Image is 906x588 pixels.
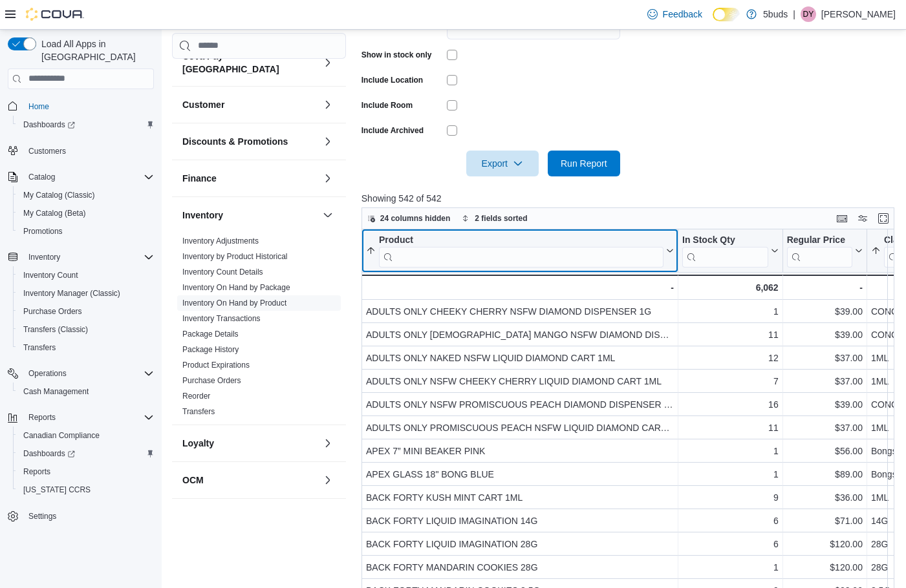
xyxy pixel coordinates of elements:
[182,235,259,246] span: Inventory Adjustments
[682,234,779,267] button: In Stock Qty
[18,482,154,498] span: Washington CCRS
[682,560,779,575] div: 1
[682,304,779,319] div: 1
[36,37,154,63] span: Load All Apps in [GEOGRAPHIC_DATA]
[182,328,239,339] span: Package Details
[821,6,896,22] p: [PERSON_NAME]
[182,171,217,184] h3: Finance
[466,151,539,176] button: Export
[3,97,159,116] button: Home
[28,412,56,423] span: Reports
[182,134,288,147] h3: Discounts & Promotions
[320,133,336,149] button: Discounts & Promotions
[23,306,82,317] span: Purchase Orders
[18,286,154,301] span: Inventory Manager (Classic)
[23,98,154,114] span: Home
[18,286,125,301] a: Inventory Manager (Classic)
[3,408,159,426] button: Reports
[182,134,318,147] button: Discounts & Promotions
[23,226,63,236] span: Promotions
[23,410,61,425] button: Reports
[365,280,674,295] div: -
[182,436,318,449] button: Loyalty
[682,373,779,389] div: 7
[663,8,702,21] span: Feedback
[23,366,72,381] button: Operations
[23,366,154,381] span: Operations
[18,268,154,283] span: Inventory Count
[801,6,816,22] div: Danielle Young
[23,143,154,159] span: Customers
[682,397,779,412] div: 16
[786,397,862,412] div: $39.00
[8,92,154,560] nav: Complex example
[13,481,159,499] button: [US_STATE] CCRS
[18,268,83,283] a: Inventory Count
[182,282,290,291] a: Inventory On Hand by Package
[380,213,451,224] span: 24 columns hidden
[13,445,159,463] a: Dashboards
[366,373,674,389] div: ADULTS ONLY NSFW CHEEKY CHERRY LIQUID DIAMOND CART 1ML
[13,222,159,240] button: Promotions
[28,146,66,156] span: Customers
[182,375,241,384] a: Purchase Orders
[13,463,159,481] button: Reports
[23,430,100,441] span: Canadian Compliance
[182,266,263,277] span: Inventory Count Details
[834,211,850,226] button: Keyboard shortcuts
[182,391,210,400] a: Reorder
[18,205,91,221] a: My Catalog (Beta)
[182,297,286,308] span: Inventory On Hand by Product
[182,282,290,292] span: Inventory On Hand by Package
[182,313,261,323] span: Inventory Transactions
[18,304,154,319] span: Purchase Orders
[366,560,674,575] div: BACK FORTY MANDARIN COOKIES 28G
[13,339,159,357] button: Transfers
[366,443,674,459] div: APEX 7” MINI BEAKER PINK
[28,172,55,182] span: Catalog
[786,536,862,552] div: $120.00
[23,467,50,477] span: Reports
[23,120,75,130] span: Dashboards
[23,190,95,200] span: My Catalog (Classic)
[182,208,223,221] h3: Inventory
[18,224,154,239] span: Promotions
[682,280,779,295] div: 6,062
[13,320,159,339] button: Transfers (Classic)
[876,211,891,226] button: Enter fullscreen
[23,448,75,459] span: Dashboards
[320,96,336,112] button: Customer
[18,446,154,461] span: Dashboards
[361,192,900,205] p: Showing 542 of 542
[366,467,674,482] div: APEX GLASS 18" BONG BLUE
[3,168,159,186] button: Catalog
[18,384,94,399] a: Cash Management
[366,350,674,366] div: ADULTS ONLY NAKED NSFW LIQUID DIAMOND CART 1ML
[182,436,214,449] h3: Loyalty
[548,151,620,176] button: Run Report
[366,397,674,412] div: ADULTS ONLY NSFW PROMISCUOUS PEACH DIAMOND DISPENSER 1G
[182,98,224,110] h3: Customer
[379,234,663,246] div: Product
[182,98,318,110] button: Customer
[786,280,862,295] div: -
[18,384,154,399] span: Cash Management
[172,233,346,424] div: Inventory
[763,6,788,22] p: 5buds
[366,420,674,436] div: ADULTS ONLY PROMISCUOUS PEACH NSFW LIQUID DIAMOND CART 1ML
[682,420,779,436] div: 11
[23,509,61,524] a: Settings
[793,6,795,22] p: |
[23,485,91,495] span: [US_STATE] CCRS
[18,340,154,355] span: Transfers
[320,54,336,70] button: Cova Pay [GEOGRAPHIC_DATA]
[182,236,259,245] a: Inventory Adjustments
[182,267,263,276] a: Inventory Count Details
[13,116,159,134] a: Dashboards
[23,410,154,425] span: Reports
[642,1,707,27] a: Feedback
[3,142,159,160] button: Customers
[13,186,159,204] button: My Catalog (Classic)
[23,249,154,265] span: Inventory
[18,428,154,443] span: Canadian Compliance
